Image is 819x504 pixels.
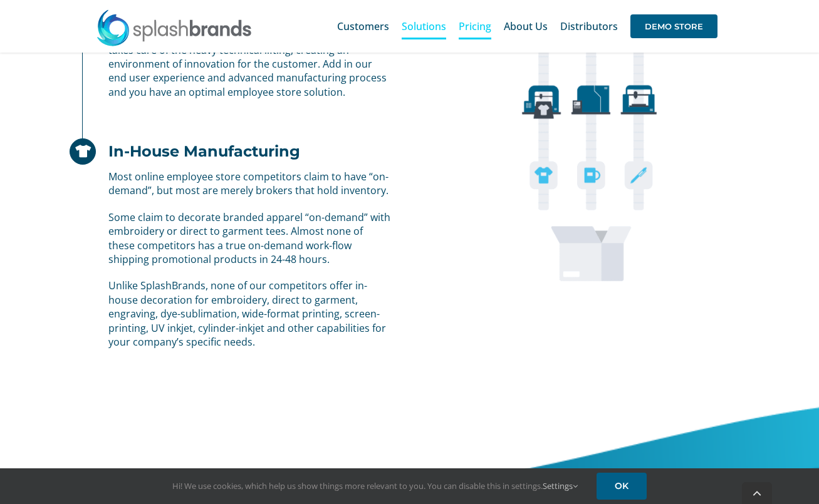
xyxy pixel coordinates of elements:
span: DEMO STORE [630,14,717,38]
p: Most online employee store competitors claim to have “on-demand”, but most are merely brokers tha... [108,170,392,198]
span: Distributors [560,21,618,31]
span: Customers [337,21,389,31]
span: Solutions [402,21,446,31]
a: OK [597,473,647,500]
a: DEMO STORE [630,6,717,46]
a: Pricing [459,6,491,46]
h2: In-House Manufacturing [108,142,300,160]
a: Settings [543,480,578,491]
p: Some claim to decorate branded apparel “on-demand” with embroidery or direct to garment tees. Alm... [108,210,392,267]
nav: Main Menu Sticky [337,6,717,46]
p: Unlike SplashBrands, none of our competitors offer in-house decoration for embroidery, direct to ... [108,279,392,349]
span: About Us [504,21,548,31]
a: Distributors [560,6,618,46]
a: Customers [337,6,389,46]
span: Pricing [459,21,491,31]
img: SplashBrands.com Logo [96,9,253,46]
p: Our proprietary cutting-edge software and database design takes care of the heavy technical lifti... [108,29,392,99]
span: Hi! We use cookies, which help us show things more relevant to you. You can disable this in setti... [172,480,578,491]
